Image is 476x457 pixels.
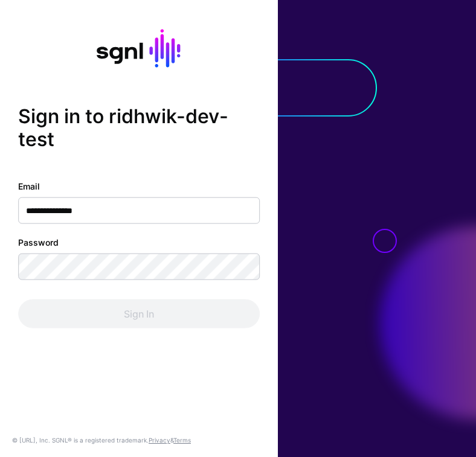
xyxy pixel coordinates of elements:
label: Password [18,236,59,249]
label: Email [18,180,40,193]
a: Privacy [149,436,170,444]
div: © [URL], Inc. SGNL® is a registered trademark. & [12,435,191,445]
h2: Sign in to ridhwik-dev-test [18,104,260,151]
a: Terms [173,436,191,444]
